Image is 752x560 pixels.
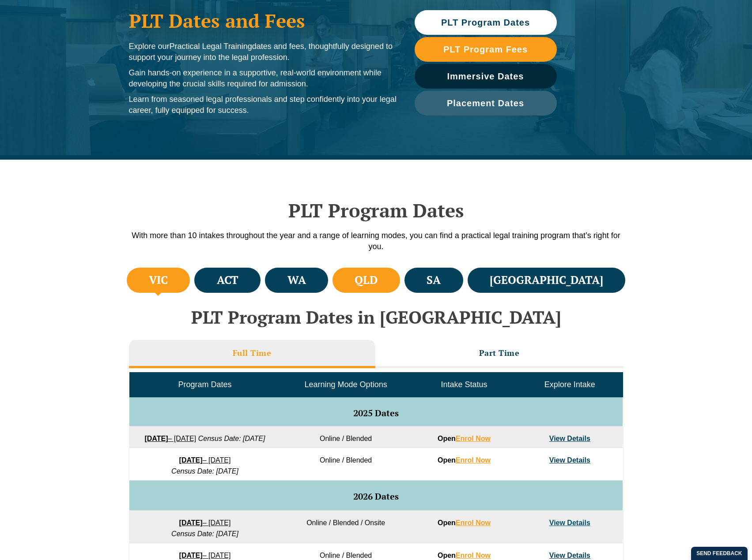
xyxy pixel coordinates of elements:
a: [DATE]– [DATE] [144,435,196,442]
a: Enrol Now [456,519,491,526]
em: Census Date: [DATE] [171,530,238,538]
span: Practical Legal Training [170,42,252,51]
span: 2025 Dates [353,407,399,419]
a: Enrol Now [456,552,491,559]
strong: Open [438,519,491,526]
p: Learn from seasoned legal professionals and step confidently into your legal career, fully equipp... [129,94,397,116]
h4: QLD [355,273,378,287]
a: PLT Program Fees [415,37,557,62]
p: Gain hands-on experience in a supportive, real-world environment while developing the crucial ski... [129,67,397,90]
span: PLT Program Fees [443,45,528,54]
a: Enrol Now [456,456,491,464]
strong: [DATE] [144,435,168,442]
span: Explore Intake [544,380,595,389]
h3: Part Time [479,348,520,358]
h4: ACT [217,273,238,287]
p: With more than 10 intakes throughout the year and a range of learning modes, you can find a pract... [125,230,628,252]
strong: Open [438,456,491,464]
a: Immersive Dates [415,64,557,89]
a: View Details [549,552,590,559]
h4: VIC [149,273,168,287]
td: Online / Blended [280,426,411,448]
a: [DATE]– [DATE] [179,456,231,464]
span: Placement Dates [447,99,524,108]
h4: SA [427,273,441,287]
span: Intake Status [441,380,487,389]
strong: [DATE] [179,456,203,464]
h2: PLT Program Dates in [GEOGRAPHIC_DATA] [125,307,628,327]
a: View Details [549,456,590,464]
h4: WA [287,273,306,287]
p: Explore our dates and fees, thoughtfully designed to support your journey into the legal profession. [129,41,397,63]
em: Census Date: [DATE] [198,435,265,442]
td: Online / Blended / Onsite [280,511,411,543]
span: Immersive Dates [447,72,524,81]
strong: Open [438,435,491,442]
a: Enrol Now [456,435,491,442]
span: 2026 Dates [353,490,399,502]
a: View Details [549,435,590,442]
a: Placement Dates [415,91,557,116]
h2: PLT Program Dates [125,199,628,221]
strong: Open [438,552,491,559]
span: Learning Mode Options [305,380,387,389]
a: [DATE]– [DATE] [179,552,231,559]
h3: Full Time [233,348,272,358]
em: Census Date: [DATE] [171,467,238,475]
strong: [DATE] [179,519,203,526]
h4: [GEOGRAPHIC_DATA] [490,273,603,287]
a: View Details [549,519,590,526]
a: [DATE]– [DATE] [179,519,231,526]
span: Program Dates [178,380,231,389]
strong: [DATE] [179,552,203,559]
td: Online / Blended [280,448,411,481]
